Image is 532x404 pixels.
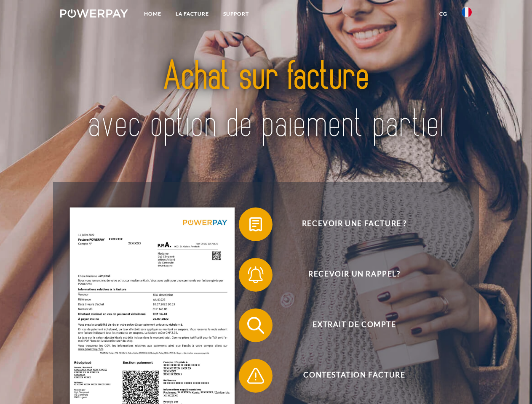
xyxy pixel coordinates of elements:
[60,9,128,18] img: logo-powerpay-white.svg
[251,207,457,241] span: Recevoir une facture ?
[245,264,266,285] img: qb_bell.svg
[432,6,454,21] a: CG
[251,258,457,292] span: Recevoir un rappel?
[168,6,216,21] a: LA FACTURE
[251,308,457,342] span: Extrait de compte
[137,6,168,21] a: Home
[216,6,256,21] a: Support
[245,214,266,235] img: qb_bill.svg
[239,308,458,342] button: Extrait de compte
[251,359,457,393] span: Contestation Facture
[239,359,458,393] button: Contestation Facture
[239,258,458,292] button: Recevoir un rappel?
[80,40,452,161] img: title-powerpay_fr.svg
[239,207,458,241] button: Recevoir une facture ?
[245,315,266,336] img: qb_search.svg
[245,365,266,386] img: qb_warning.svg
[462,7,472,17] img: fr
